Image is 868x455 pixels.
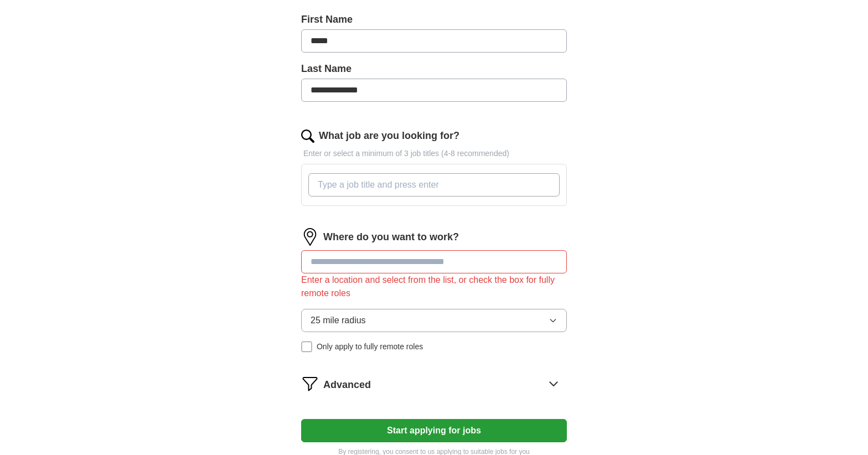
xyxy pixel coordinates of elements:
[301,419,567,442] button: Start applying for jobs
[323,378,371,392] span: Advanced
[319,128,459,143] label: What job are you looking for?
[323,230,459,245] label: Where do you want to work?
[301,375,319,392] img: filter
[301,228,319,246] img: location.png
[311,314,366,327] span: 25 mile radius
[308,173,560,197] input: Type a job title and press enter
[301,342,312,353] input: Only apply to fully remote roles
[301,12,567,27] label: First Name
[301,130,314,143] img: search.png
[301,309,567,332] button: 25 mile radius
[301,61,567,76] label: Last Name
[301,273,567,300] div: Enter a location and select from the list, or check the box for fully remote roles
[301,148,567,159] p: Enter or select a minimum of 3 job titles (4-8 recommended)
[317,341,423,353] span: Only apply to fully remote roles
